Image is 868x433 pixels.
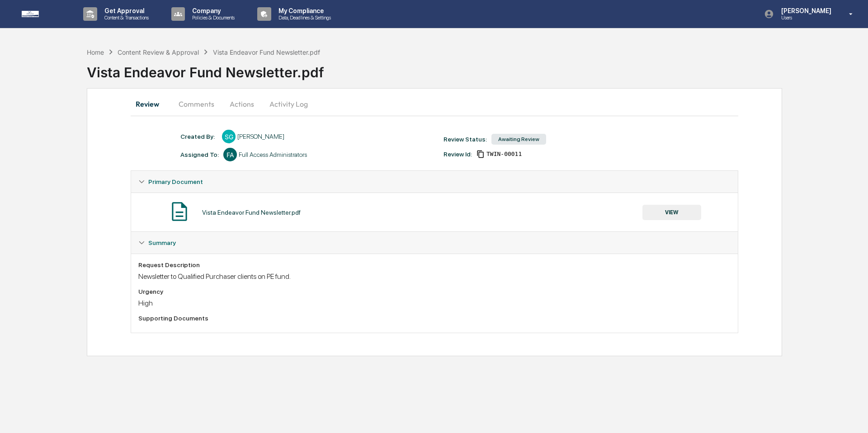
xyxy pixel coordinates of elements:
[774,14,836,21] p: Users
[131,93,738,115] div: secondary tabs example
[138,299,731,307] div: High
[222,93,262,115] button: Actions
[171,93,222,115] button: Comments
[131,171,738,193] div: Primary Document
[87,57,868,80] div: Vista Endeavor Fund Newsletter.pdf
[138,261,731,268] div: Request Description
[138,288,731,295] div: Urgency
[180,133,217,140] div: Created By: ‎ ‎
[271,7,335,14] p: My Compliance
[138,315,731,322] div: Supporting Documents
[239,151,307,158] div: Full Access Administrators
[237,133,284,140] div: [PERSON_NAME]
[491,134,546,145] div: Awaiting Review
[486,151,522,158] span: 966eba0d-4182-4451-b18f-eeb05fc96a0f
[180,151,219,158] div: Assigned To:
[148,178,203,185] span: Primary Document
[839,403,863,428] iframe: Open customer support
[185,14,239,21] p: Policies & Documents
[138,272,731,281] div: Newsletter to Qualified Purchaser clients on PE fund.
[223,148,237,161] div: FA
[443,151,472,158] div: Review Id:
[213,48,320,56] div: Vista Endeavor Fund Newsletter.pdf
[131,232,738,254] div: Summary
[168,200,191,223] img: Document Icon
[642,205,701,220] button: VIEW
[774,7,836,14] p: [PERSON_NAME]
[22,11,65,17] img: logo
[202,209,301,216] div: Vista Endeavor Fund Newsletter.pdf
[97,14,153,21] p: Content & Transactions
[148,239,176,246] span: Summary
[443,136,487,143] div: Review Status:
[87,48,104,56] div: Home
[131,193,738,231] div: Primary Document
[97,7,153,14] p: Get Approval
[131,254,738,333] div: Summary
[118,48,199,56] div: Content Review & Approval
[131,93,171,115] button: Review
[185,7,239,14] p: Company
[271,14,335,21] p: Data, Deadlines & Settings
[262,93,315,115] button: Activity Log
[222,130,236,143] div: SG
